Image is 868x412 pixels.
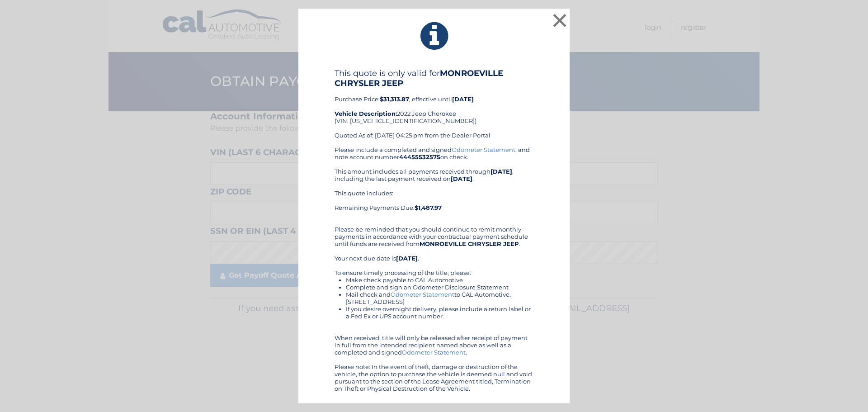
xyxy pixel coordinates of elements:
[346,305,533,320] li: If you desire overnight delivery, please include a return label or a Fed Ex or UPS account number.
[396,255,418,262] b: [DATE]
[399,153,440,161] b: 44455532575
[335,110,397,117] strong: Vehicle Description:
[551,11,569,29] button: ×
[346,291,533,305] li: Mail check and to CAL Automotive, [STREET_ADDRESS]
[402,349,466,356] a: Odometer Statement
[452,146,515,153] a: Odometer Statement
[346,284,533,291] li: Complete and sign an Odometer Disclosure Statement
[451,175,472,182] b: [DATE]
[420,240,519,247] b: MONROEVILLE CHRYSLER JEEP
[491,168,512,175] b: [DATE]
[335,68,533,88] h4: This quote is only valid for
[335,189,533,218] div: This quote includes: Remaining Payments Due:
[335,146,533,392] div: Please include a completed and signed , and note account number on check. This amount includes al...
[346,276,533,284] li: Make check payable to CAL Automotive
[452,95,474,103] b: [DATE]
[335,68,533,146] div: Purchase Price: , effective until 2022 Jeep Cherokee (VIN: [US_VEHICLE_IDENTIFICATION_NUMBER]) Qu...
[380,95,409,103] b: $31,313.87
[391,291,454,298] a: Odometer Statement
[335,68,503,88] b: MONROEVILLE CHRYSLER JEEP
[415,204,442,211] b: $1,487.97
